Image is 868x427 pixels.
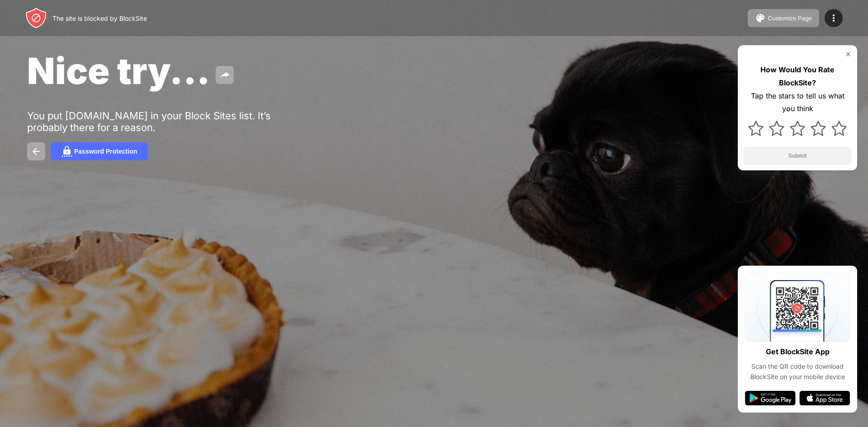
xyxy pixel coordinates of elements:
[745,391,796,405] img: google-play.svg
[61,146,72,157] img: password.svg
[27,313,241,416] iframe: Banner
[743,89,852,116] div: Tap the stars to tell us what you think
[25,7,47,29] img: header-logo.svg
[743,147,852,165] button: Submit
[755,13,766,23] img: pallet.svg
[769,121,784,136] img: star.svg
[745,273,850,342] img: qrcode.svg
[811,121,826,136] img: star.svg
[51,142,148,160] button: Password Protection
[844,51,852,58] img: rate-us-close.svg
[768,15,812,22] div: Customize Page
[790,121,805,136] img: star.svg
[27,49,210,93] span: Nice try...
[219,70,230,80] img: share.svg
[52,14,147,22] div: The site is blocked by BlockSite
[799,391,850,405] img: app-store.svg
[27,110,307,133] div: You put [DOMAIN_NAME] in your Block Sites list. It’s probably there for a reason.
[745,361,850,382] div: Scan the QR code to download BlockSite on your mobile device
[828,13,839,23] img: menu-icon.svg
[748,9,819,27] button: Customize Page
[766,345,830,358] div: Get BlockSite App
[831,121,847,136] img: star.svg
[74,148,137,155] div: Password Protection
[31,146,42,157] img: back.svg
[748,121,764,136] img: star.svg
[743,63,852,89] div: How Would You Rate BlockSite?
